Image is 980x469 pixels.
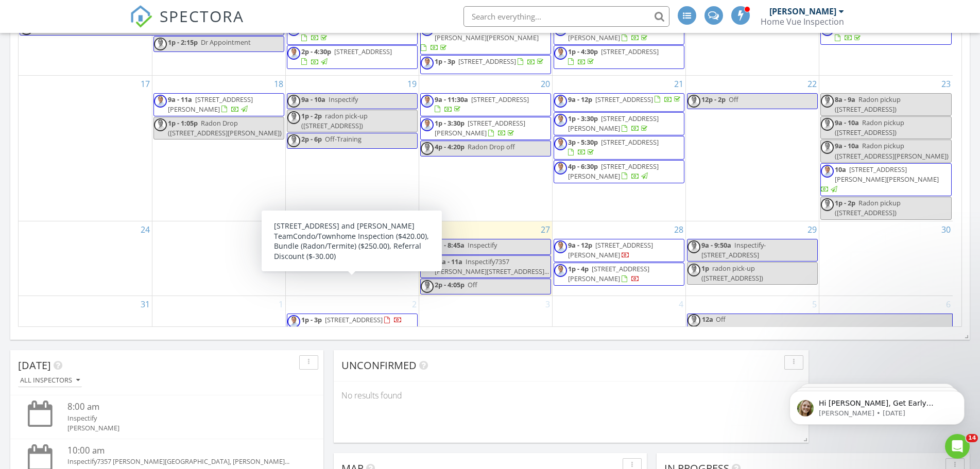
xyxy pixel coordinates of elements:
[301,240,325,250] span: 9a - 10a
[471,95,529,104] span: [STREET_ADDRESS]
[421,23,539,52] a: 9a - 12p [STREET_ADDRESS][PERSON_NAME][PERSON_NAME]
[769,6,836,16] div: [PERSON_NAME]
[168,118,282,137] span: Radon Drop ([STREET_ADDRESS][PERSON_NAME])
[421,57,434,70] img: 450a68e20e674b8694b563b9f9ad60c1_1_201_a.jpeg
[435,95,529,114] a: 9a - 11:30a [STREET_ADDRESS]
[939,221,953,238] a: Go to August 30, 2025
[421,118,434,131] img: 450a68e20e674b8694b563b9f9ad60c1_1_201_a.jpeg
[435,257,549,276] span: Inspectify7357 [PERSON_NAME][STREET_ADDRESS]...
[568,137,598,147] span: 3p - 5:30p
[152,75,285,221] td: Go to August 18, 2025
[421,240,434,253] img: 450a68e20e674b8694b563b9f9ad60c1_1_201_a.jpeg
[835,95,901,114] span: Radon pickup ([STREET_ADDRESS])
[19,221,152,296] td: Go to August 24, 2025
[568,114,659,133] a: 1p - 3:30p [STREET_ADDRESS][PERSON_NAME]
[835,198,855,207] span: 1p - 2p
[677,296,685,312] a: Go to September 4, 2025
[152,221,285,296] td: Go to August 25, 2025
[966,434,978,442] span: 14
[420,117,551,140] a: 1p - 3:30p [STREET_ADDRESS][PERSON_NAME]
[835,118,859,127] span: 9a - 10a
[686,4,819,75] td: Go to August 15, 2025
[329,95,358,104] span: Inspectify
[468,280,477,289] span: Off
[458,57,516,66] span: [STREET_ADDRESS]
[554,22,684,45] a: 9a - 11:30a [STREET_ADDRESS][PERSON_NAME]
[835,95,855,104] span: 8a - 9a
[821,165,939,194] a: 10a [STREET_ADDRESS][PERSON_NAME][PERSON_NAME]
[130,14,244,36] a: SPECTORA
[154,118,167,131] img: 450a68e20e674b8694b563b9f9ad60c1_1_201_a.jpeg
[820,22,952,45] a: 10a - 12p [STREET_ADDRESS]
[301,134,322,144] span: 2p - 6p
[435,118,465,128] span: 1p - 3:30p
[435,95,468,104] span: 9a - 11:30a
[285,296,419,357] td: Go to September 2, 2025
[835,141,859,150] span: 9a - 10a
[287,314,418,332] a: 1p - 3p [STREET_ADDRESS]
[568,240,653,259] a: 9a - 12p [STREET_ADDRESS][PERSON_NAME]
[601,137,659,147] span: [STREET_ADDRESS]
[568,95,682,104] a: 9a - 12p [STREET_ADDRESS]
[420,55,551,74] a: 1p - 3p [STREET_ADDRESS]
[716,315,726,324] span: Off
[139,221,152,238] a: Go to August 24, 2025
[568,162,598,171] span: 4p - 6:30p
[420,22,551,55] a: 9a - 12p [STREET_ADDRESS][PERSON_NAME][PERSON_NAME]
[554,240,567,253] img: 450a68e20e674b8694b563b9f9ad60c1_1_201_a.jpeg
[543,296,552,312] a: Go to September 3, 2025
[568,47,598,56] span: 1p - 4:30p
[810,296,819,312] a: Go to September 5, 2025
[554,95,567,108] img: 450a68e20e674b8694b563b9f9ad60c1_1_201_a.jpeg
[701,264,763,283] span: radon pick-up ([STREET_ADDRESS])
[67,457,291,466] div: Inspectify7357 [PERSON_NAME][GEOGRAPHIC_DATA], [PERSON_NAME]...
[435,142,465,151] span: 4p - 4:20p
[301,47,331,56] span: 2p - 4:30p
[301,315,322,324] span: 1p - 3p
[154,38,167,50] img: 450a68e20e674b8694b563b9f9ad60c1_1_201_a.jpeg
[601,47,659,56] span: [STREET_ADDRESS]
[687,314,700,327] img: 450a68e20e674b8694b563b9f9ad60c1_1_201_a.jpeg
[301,47,392,66] a: 2p - 4:30p [STREET_ADDRESS]
[539,221,552,238] a: Go to August 27, 2025
[168,118,198,128] span: 1p - 1:05p
[539,76,552,92] a: Go to August 20, 2025
[687,264,700,276] img: 450a68e20e674b8694b563b9f9ad60c1_1_201_a.jpeg
[139,296,152,312] a: Go to August 31, 2025
[554,263,684,286] a: 1p - 4p [STREET_ADDRESS][PERSON_NAME]
[672,221,685,238] a: Go to August 28, 2025
[568,114,598,123] span: 1p - 3:30p
[285,75,419,221] td: Go to August 19, 2025
[568,264,649,283] span: [STREET_ADDRESS][PERSON_NAME]
[554,162,567,175] img: 450a68e20e674b8694b563b9f9ad60c1_1_201_a.jpeg
[595,95,653,104] span: [STREET_ADDRESS]
[701,95,726,104] span: 12p - 2p
[568,240,653,259] span: [STREET_ADDRESS][PERSON_NAME]
[334,381,809,409] div: No results found
[325,315,383,324] span: [STREET_ADDRESS]
[568,162,659,181] a: 4p - 6:30p [STREET_ADDRESS][PERSON_NAME]
[553,75,686,221] td: Go to August 21, 2025
[554,264,567,277] img: 450a68e20e674b8694b563b9f9ad60c1_1_201_a.jpeg
[168,95,253,114] a: 9a - 11a [STREET_ADDRESS][PERSON_NAME]
[285,221,419,296] td: Go to August 26, 2025
[687,95,700,108] img: 450a68e20e674b8694b563b9f9ad60c1_1_201_a.jpeg
[553,296,686,357] td: Go to September 4, 2025
[554,112,684,135] a: 1p - 3:30p [STREET_ADDRESS][PERSON_NAME]
[341,358,417,372] span: Unconfirmed
[805,221,819,238] a: Go to August 29, 2025
[554,47,567,60] img: 450a68e20e674b8694b563b9f9ad60c1_1_201_a.jpeg
[168,95,192,104] span: 9a - 11a
[945,434,970,459] iframe: Intercom live chat
[405,221,419,238] a: Go to August 26, 2025
[468,142,515,151] span: Radon Drop off
[130,5,152,28] img: The Best Home Inspection Software - Spectora
[820,163,952,197] a: 10a [STREET_ADDRESS][PERSON_NAME][PERSON_NAME]
[435,257,462,266] span: 10a - 11a
[67,444,291,457] div: 10:00 am
[568,95,592,104] span: 9a - 12p
[153,93,284,116] a: 9a - 11a [STREET_ADDRESS][PERSON_NAME]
